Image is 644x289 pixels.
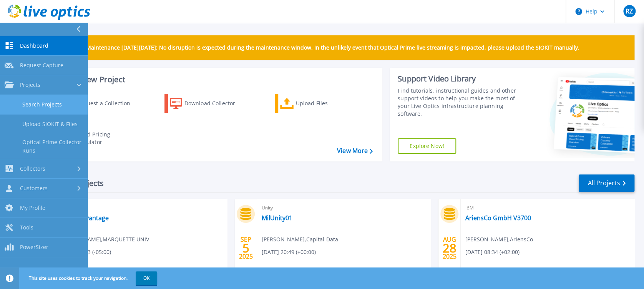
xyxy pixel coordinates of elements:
[275,94,360,113] a: Upload Files
[242,245,249,251] span: 5
[465,214,531,222] a: AriensCo GmbH V3700
[20,81,40,88] span: Projects
[58,235,149,244] span: [PERSON_NAME] , MARQUETTE UNIV
[55,94,140,113] a: Request a Collection
[136,271,157,285] button: OK
[442,234,456,262] div: AUG 2025
[184,96,246,111] div: Download Collector
[398,74,521,84] div: Support Video Library
[398,87,521,118] div: Find tutorials, instructional guides and other support videos to help you make the most of your L...
[579,174,634,192] a: All Projects
[55,75,372,84] h3: Start a New Project
[465,235,533,244] span: [PERSON_NAME] , AriensCo
[20,42,48,49] span: Dashboard
[398,138,456,154] a: Explore Now!
[238,234,253,262] div: SEP 2025
[20,224,33,231] span: Tools
[20,204,45,211] span: My Profile
[262,248,316,256] span: [DATE] 20:49 (+00:00)
[20,185,48,192] span: Customers
[626,8,633,14] span: RZ
[76,96,138,111] div: Request a Collection
[20,62,63,69] span: Request Capture
[262,214,292,222] a: MilUnity01
[262,204,426,212] span: Unity
[262,235,338,244] span: [PERSON_NAME] , Capital-Data
[164,94,250,113] a: Download Collector
[75,131,137,146] div: Cloud Pricing Calculator
[295,96,357,111] div: Upload Files
[55,129,140,148] a: Cloud Pricing Calculator
[20,244,48,251] span: PowerSizer
[465,248,520,256] span: [DATE] 08:34 (+02:00)
[21,271,157,285] span: This site uses cookies to track your navigation.
[20,165,45,172] span: Collectors
[337,147,373,154] a: View More
[442,245,456,251] span: 28
[58,204,222,212] span: Unity
[57,45,579,51] p: Scheduled Maintenance [DATE][DATE]: No disruption is expected during the maintenance window. In t...
[465,204,630,212] span: IBM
